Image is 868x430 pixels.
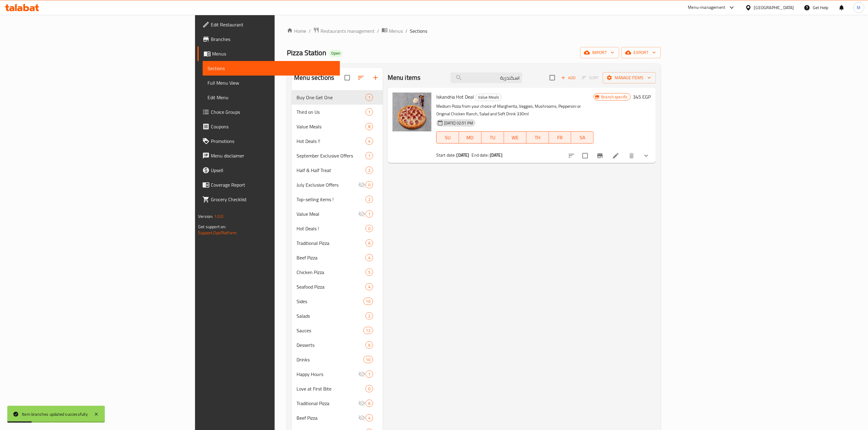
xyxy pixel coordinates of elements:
[297,94,365,101] span: Buy One Get One
[366,182,373,188] span: 0
[490,151,503,159] b: [DATE]
[439,133,457,142] span: SU
[297,298,363,305] span: Sides
[292,192,383,207] div: Top-selling items !2
[297,341,365,349] div: Desserts
[297,356,363,363] span: Drinks
[457,151,469,159] b: [DATE]
[574,133,591,142] span: SA
[321,27,375,35] span: Restaurants management
[626,49,656,56] span: export
[754,4,794,11] div: [GEOGRAPHIC_DATA]
[857,4,861,11] span: M
[366,168,373,173] span: 2
[212,50,335,57] span: Menus
[366,415,373,421] span: 4
[313,27,375,35] a: Restaurants management
[365,371,373,378] div: items
[365,269,373,276] div: items
[198,229,237,237] a: Support.OpsPlatform
[366,197,373,202] span: 2
[292,352,383,367] div: Drinks10
[365,254,373,261] div: items
[599,94,630,100] span: Branch specific
[366,109,373,115] span: 1
[365,196,373,203] div: items
[292,309,383,323] div: Salads2
[551,133,569,142] span: FR
[578,73,603,83] span: Select section first
[211,108,335,116] span: Choice Groups
[527,131,549,144] button: TH
[208,65,335,72] span: Sections
[366,211,373,217] span: 1
[366,255,373,261] span: 4
[197,163,340,178] a: Upsell
[585,49,614,56] span: import
[571,131,594,144] button: SA
[365,239,373,247] div: items
[292,105,383,119] div: Third on Us1
[297,385,365,392] span: Love at First Bite
[197,32,340,46] a: Branches
[358,181,365,188] svg: Inactive section
[377,27,379,35] li: /
[484,133,502,142] span: TU
[292,163,383,178] div: Half & Half Treat2
[297,137,365,145] div: Hot Deals !!
[366,401,373,406] span: 6
[297,196,365,203] span: Top-selling items !
[633,93,651,101] h6: 345 EGP
[297,239,365,247] span: Traditional Pizza
[643,152,650,159] svg: Show Choices
[688,4,726,11] div: Menu-management
[292,265,383,279] div: Chicken Pizza5
[211,21,335,28] span: Edit Restaurant
[365,400,373,407] div: items
[366,269,373,275] span: 5
[579,149,592,162] span: Select to update
[197,105,340,119] a: Choice Groups
[410,27,427,35] span: Sections
[211,196,335,203] span: Grocery Checklist
[366,95,373,100] span: 1
[297,254,365,261] div: Beef Pizza
[358,414,365,422] svg: Inactive section
[198,223,226,231] span: Get support on:
[292,294,383,309] div: Sides10
[292,323,383,338] div: Sauces12
[624,148,639,163] button: delete
[366,284,373,290] span: 4
[297,327,363,334] span: Sauces
[292,90,383,105] div: Buy One Get One1
[297,108,365,116] span: Third on Us
[622,47,661,58] button: export
[297,414,358,422] span: Beef Pizza
[297,269,365,276] span: Chicken Pizza
[214,212,224,220] span: 1.0.0
[292,119,383,134] div: Value Meals8
[297,123,365,130] span: Value Meals
[211,167,335,174] span: Upsell
[475,94,501,101] span: Value Meals
[366,386,373,392] span: 0
[292,338,383,352] div: Desserts6
[297,400,358,407] span: Traditional Pizza
[475,94,502,101] div: Value Meals
[292,250,383,265] div: Beef Pizza4
[297,210,358,218] span: Value Meal
[203,76,340,90] a: Full Menu View
[292,279,383,294] div: Seafood Pizza4
[366,124,373,130] span: 8
[197,17,340,32] a: Edit Restaurant
[365,152,373,159] div: items
[292,178,383,192] div: July Exclusive Offers0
